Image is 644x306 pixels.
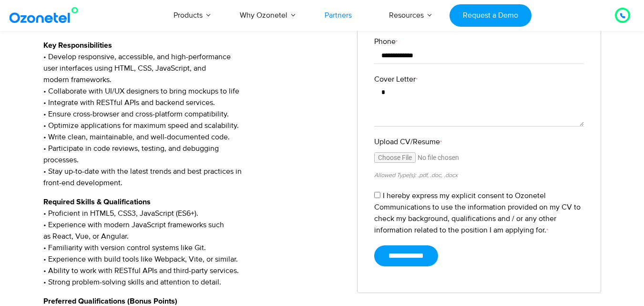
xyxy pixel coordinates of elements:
p: • Proficient in HTML5, CSS3, JavaScript (ES6+). • Experience with modern JavaScript frameworks su... [43,196,343,288]
strong: Key Responsibilities [43,42,112,49]
label: Cover Letter [374,74,584,85]
a: Request a Demo [450,4,531,27]
label: Upload CV/Resume [374,136,584,148]
label: Phone [374,36,584,47]
small: Allowed Type(s): .pdf, .doc, .docx [374,171,458,179]
strong: Required Skills & Qualifications [43,198,151,206]
p: • Develop responsive, accessible, and high-performance user interfaces using HTML, CSS, JavaScrip... [43,40,343,189]
label: I hereby express my explicit consent to Ozonetel Communications to use the information provided o... [374,191,581,235]
strong: Preferred Qualifications (Bonus Points) [43,297,177,305]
